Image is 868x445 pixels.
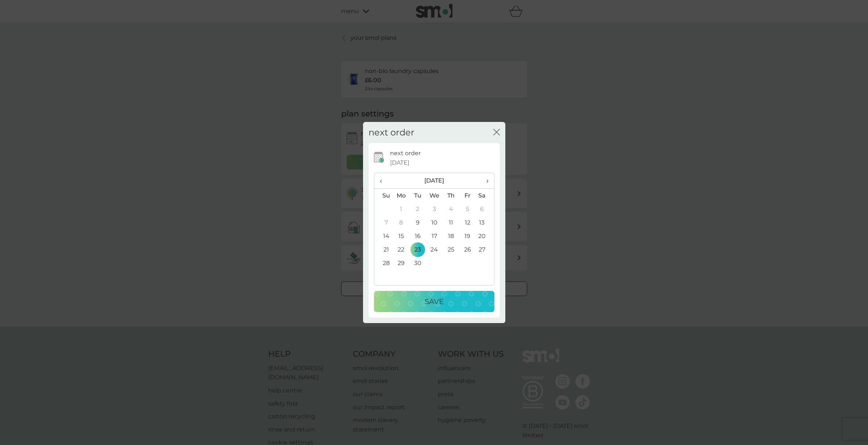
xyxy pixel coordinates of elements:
[374,256,393,270] td: 28
[426,229,443,243] td: 17
[425,296,444,307] p: Save
[426,189,443,203] th: We
[443,243,459,256] td: 25
[374,291,494,312] button: Save
[426,202,443,216] td: 3
[409,189,426,203] th: Tu
[481,173,488,188] span: ›
[443,216,459,229] td: 11
[426,243,443,256] td: 24
[459,216,476,229] td: 12
[374,243,393,256] td: 21
[374,229,393,243] td: 14
[409,229,426,243] td: 16
[393,229,410,243] td: 15
[409,256,426,270] td: 30
[393,173,476,189] th: [DATE]
[409,216,426,229] td: 9
[443,189,459,203] th: Th
[409,243,426,256] td: 23
[374,189,393,203] th: Su
[393,216,410,229] td: 8
[393,243,410,256] td: 22
[475,202,494,216] td: 6
[380,173,387,188] span: ‹
[393,256,410,270] td: 29
[393,189,410,203] th: Mo
[443,202,459,216] td: 4
[475,229,494,243] td: 20
[475,216,494,229] td: 13
[369,127,414,138] h2: next order
[390,158,409,168] span: [DATE]
[443,229,459,243] td: 18
[390,149,421,158] p: next order
[475,243,494,256] td: 27
[459,189,476,203] th: Fr
[493,129,500,137] button: close
[459,243,476,256] td: 26
[426,216,443,229] td: 10
[459,202,476,216] td: 5
[409,202,426,216] td: 2
[459,229,476,243] td: 19
[475,189,494,203] th: Sa
[393,202,410,216] td: 1
[374,216,393,229] td: 7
